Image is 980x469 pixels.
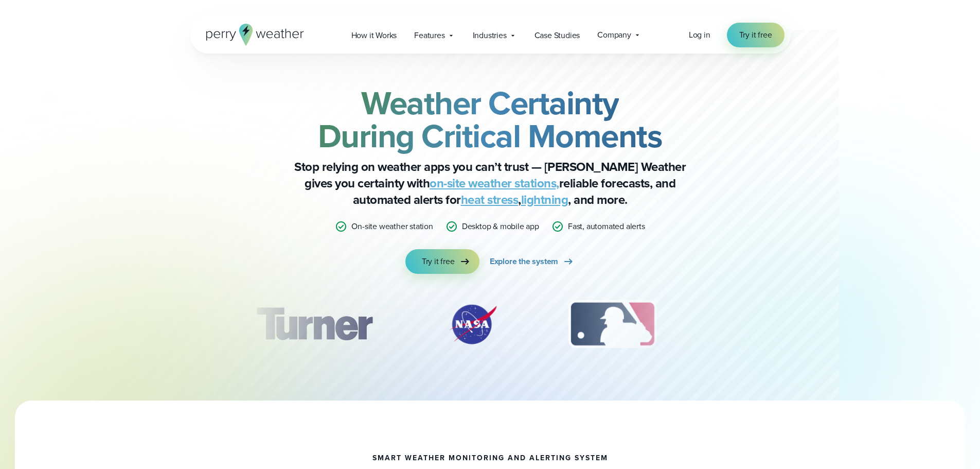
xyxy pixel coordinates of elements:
[343,25,406,46] a: How it Works
[437,299,509,350] div: 2 of 12
[526,25,589,46] a: Case Studies
[284,159,696,208] p: Stop relying on weather apps you can’t trust — [PERSON_NAME] Weather gives you certainty with rel...
[689,29,710,41] span: Log in
[490,255,558,268] span: Explore the system
[716,299,798,350] div: 4 of 12
[716,299,798,350] img: PGA.svg
[241,299,387,350] img: Turner-Construction_1.svg
[568,220,645,233] p: Fast, automated alerts
[241,299,387,350] div: 1 of 12
[558,299,667,350] div: 3 of 12
[414,29,444,42] span: Features
[241,299,739,355] div: slideshow
[558,299,667,350] img: MLB.svg
[405,249,479,274] a: Try it free
[727,23,785,47] a: Try it free
[461,190,519,209] a: heat stress
[597,29,631,41] span: Company
[351,220,433,233] p: On-site weather station
[318,79,663,160] strong: Weather Certainty During Critical Moments
[430,174,559,193] a: on-site weather stations,
[437,299,509,350] img: NASA.svg
[473,29,507,42] span: Industries
[422,255,455,268] span: Try it free
[462,220,539,233] p: Desktop & mobile app
[739,29,772,41] span: Try it free
[689,29,710,41] a: Log in
[534,29,580,42] span: Case Studies
[372,454,608,462] h1: smart weather monitoring and alerting system
[351,29,397,42] span: How it Works
[490,249,575,274] a: Explore the system
[521,190,568,209] a: lightning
